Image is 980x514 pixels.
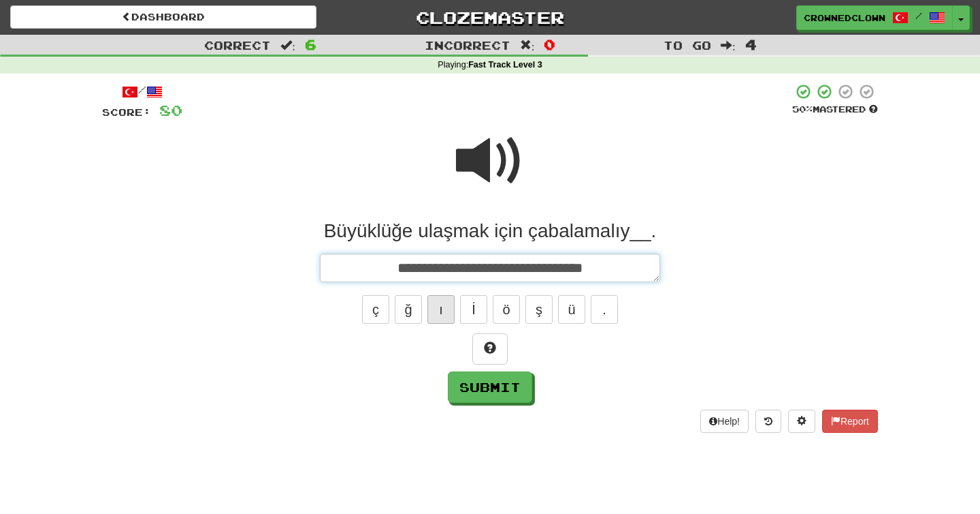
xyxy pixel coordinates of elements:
[427,295,455,324] button: ı
[796,5,953,30] a: CrownedClown /
[755,410,781,433] button: Round history (alt+y)
[792,104,813,115] span: 50 %
[822,410,878,433] button: Report
[159,102,182,119] span: 80
[493,295,520,324] button: ö
[792,104,878,116] div: Mastered
[664,38,711,52] span: To go
[745,36,757,52] span: 4
[915,11,922,20] span: /
[448,372,532,403] button: Submit
[337,5,643,29] a: Clozemaster
[102,106,151,118] span: Score:
[520,40,535,51] span: :
[395,295,422,324] button: ğ
[460,295,487,324] button: İ
[280,40,295,51] span: :
[204,38,271,52] span: Correct
[362,295,389,324] button: ç
[525,295,553,324] button: ş
[468,60,542,70] strong: Fast Track Level 3
[558,295,585,324] button: ü
[10,5,316,29] a: Dashboard
[425,38,510,52] span: Incorrect
[472,333,508,365] button: Hint!
[102,83,182,100] div: /
[544,36,555,52] span: 0
[591,295,618,324] button: .
[305,36,316,52] span: 6
[804,12,885,24] span: CrownedClown
[721,40,736,51] span: :
[102,219,878,243] div: Büyüklüğe ulaşmak için çabalamalıy__.
[700,410,749,433] button: Help!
